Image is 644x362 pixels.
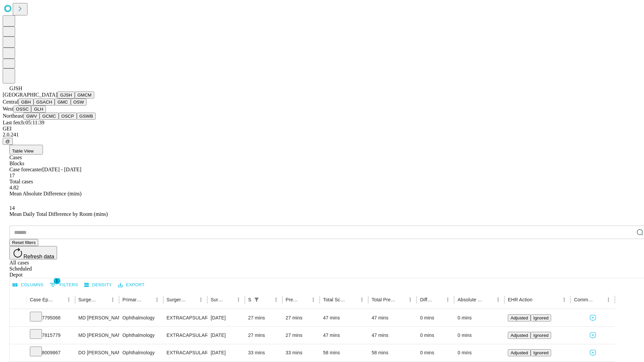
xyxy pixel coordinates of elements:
button: Expand [13,312,23,324]
span: [GEOGRAPHIC_DATA] [3,92,57,98]
button: GWV [23,113,40,120]
button: OSCP [59,113,77,120]
button: Menu [152,295,162,304]
button: Menu [196,295,206,304]
div: 27 mins [286,327,317,344]
div: MD [PERSON_NAME] [78,327,116,344]
div: 0 mins [420,309,451,326]
div: 8009867 [30,344,72,361]
span: West [3,106,13,112]
button: Sort [396,295,406,304]
button: Adjusted [508,314,531,321]
span: Ignored [533,333,548,338]
div: 1 active filter [252,295,261,304]
button: Menu [309,295,318,304]
button: Select columns [11,280,45,290]
button: Menu [271,295,281,304]
button: Menu [64,295,73,304]
div: 0 mins [420,344,451,361]
span: Ignored [533,350,548,355]
button: GCMC [40,113,59,120]
div: 47 mins [323,309,365,326]
button: GMC [55,99,70,106]
button: Menu [443,295,452,304]
div: 47 mins [323,327,365,344]
button: GSACH [34,99,55,106]
button: Expand [13,347,23,359]
div: Comments [574,297,593,302]
div: 7795068 [30,309,72,326]
div: MD [PERSON_NAME] [78,309,116,326]
button: Sort [484,295,493,304]
span: 17 [9,173,15,178]
div: Total Scheduled Duration [323,297,347,302]
button: Menu [559,295,569,304]
div: 0 mins [458,344,501,361]
button: Reset filters [9,239,38,246]
span: Last fetch: 05:11:39 [3,120,44,125]
div: Ophthalmology [122,344,160,361]
div: Ophthalmology [122,309,160,326]
span: Total cases [9,179,33,184]
button: Sort [187,295,196,304]
button: Sort [55,295,64,304]
div: 47 mins [372,309,414,326]
div: Ophthalmology [122,327,160,344]
button: Menu [604,295,613,304]
span: Refresh data [23,254,54,259]
div: 33 mins [248,344,279,361]
div: Surgery Date [211,297,224,302]
div: EXTRACAPSULAR CATARACT REMOVAL WITH [MEDICAL_DATA] [167,309,204,326]
span: Table View [12,148,34,154]
button: Ignored [531,349,551,356]
div: Scheduled In Room Duration [248,297,251,302]
span: Mean Daily Total Difference by Room (mins) [9,211,108,217]
div: 2.0.241 [3,132,641,138]
div: 47 mins [372,327,414,344]
button: GJSH [57,92,75,99]
button: Table View [9,145,43,155]
button: Sort [262,295,271,304]
button: Sort [224,295,234,304]
span: Northeast [3,113,23,119]
button: Menu [357,295,367,304]
button: Export [116,280,146,290]
span: Central [3,99,18,105]
button: Menu [108,295,117,304]
button: OSW [71,99,87,106]
div: GEI [3,126,641,132]
button: Ignored [531,332,551,339]
span: [DATE] - [DATE] [42,167,81,172]
button: Sort [434,295,443,304]
span: Adjusted [511,333,528,338]
button: Sort [594,295,604,304]
button: Density [83,280,114,290]
div: Case Epic Id [30,297,54,302]
div: EXTRACAPSULAR CATARACT REMOVAL WITH [MEDICAL_DATA] [167,344,204,361]
button: OSSC [13,106,32,113]
div: Total Predicted Duration [372,297,396,302]
span: Case forecaster [9,167,42,172]
div: Absolute Difference [458,297,483,302]
div: EHR Action [508,297,532,302]
span: 14 [9,205,15,211]
span: 1 [54,278,60,284]
span: @ [5,139,10,144]
button: Sort [143,295,152,304]
button: Sort [348,295,357,304]
div: 58 mins [372,344,414,361]
div: Difference [420,297,433,302]
button: @ [3,138,13,145]
div: 27 mins [248,327,279,344]
span: Reset filters [12,240,36,245]
button: Menu [493,295,503,304]
button: Show filters [48,280,80,290]
span: Adjusted [511,315,528,320]
div: 33 mins [286,344,317,361]
div: 27 mins [286,309,317,326]
span: Ignored [533,315,548,320]
button: Menu [406,295,415,304]
div: 58 mins [323,344,365,361]
button: GMCM [75,92,94,99]
div: [DATE] [211,327,241,344]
